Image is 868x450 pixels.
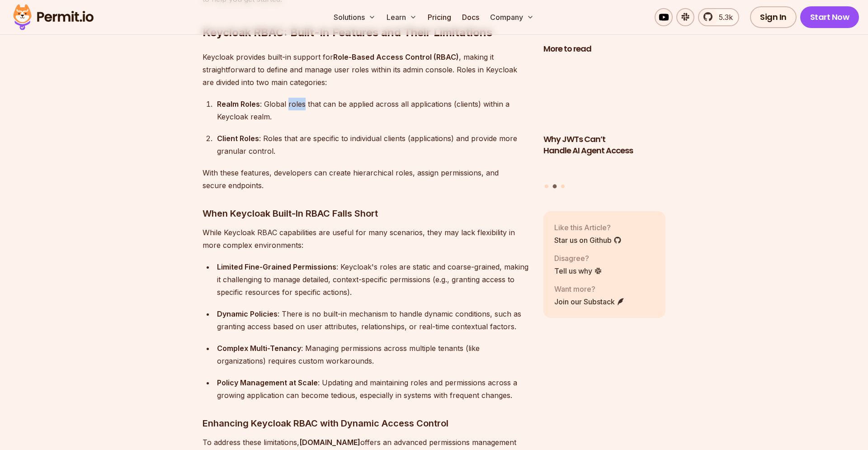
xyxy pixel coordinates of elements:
[383,8,420,26] button: Learn
[486,8,538,26] button: Company
[203,416,529,431] h3: Enhancing Keycloak RBAC with Dynamic Access Control
[543,134,665,156] h3: Why JWTs Can’t Handle AI Agent Access
[424,8,455,26] a: Pricing
[713,12,733,23] span: 5.3k
[543,60,665,190] div: Posts
[203,51,529,89] p: Keycloak provides built-in support for , making it straightforward to define and manage user role...
[217,309,278,318] strong: Dynamic Policies
[299,438,360,447] strong: [DOMAIN_NAME]
[543,60,665,179] li: 2 of 3
[217,344,301,353] strong: Complex Multi-Tenancy
[553,185,557,189] button: Go to slide 2
[333,52,459,62] strong: Role-Based Access Control (RBAC)
[203,166,529,192] p: With these features, developers can create hierarchical roles, assign permissions, and secure end...
[217,308,529,333] div: : There is no built-in mechanism to handle dynamic conditions, such as granting access based on u...
[554,296,625,307] a: Join our Substack
[698,8,739,26] a: 5.3k
[217,99,260,109] strong: Realm Roles
[217,376,529,402] div: : Updating and maintaining roles and permissions across a growing application can become tedious,...
[554,253,602,264] p: Disagree?
[554,265,602,276] a: Tell us why
[203,226,529,251] p: While Keycloak RBAC capabilities are useful for many scenarios, they may lack flexibility in more...
[545,185,548,188] button: Go to slide 1
[9,2,98,33] img: Permit logo
[554,235,622,246] a: Star us on Github
[217,378,318,387] strong: Policy Management at Scale
[554,284,625,294] p: Want more?
[543,60,665,129] img: Why JWTs Can’t Handle AI Agent Access
[217,262,336,271] strong: Limited Fine-Grained Permissions
[750,6,797,28] a: Sign In
[217,342,529,367] div: : Managing permissions across multiple tenants (like organizations) requires custom workarounds.
[203,206,529,221] h3: When Keycloak Built-In RBAC Falls Short
[543,43,665,55] h2: More to read
[561,185,565,188] button: Go to slide 3
[554,222,622,233] p: Like this Article?
[800,6,859,28] a: Start Now
[458,8,483,26] a: Docs
[217,134,259,143] strong: Client Roles
[217,98,529,123] div: : Global roles that can be applied across all applications (clients) within a Keycloak realm.
[330,8,379,26] button: Solutions
[217,132,529,157] div: : Roles that are specific to individual clients (applications) and provide more granular control.
[217,261,529,298] div: : Keycloak's roles are static and coarse-grained, making it challenging to manage detailed, conte...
